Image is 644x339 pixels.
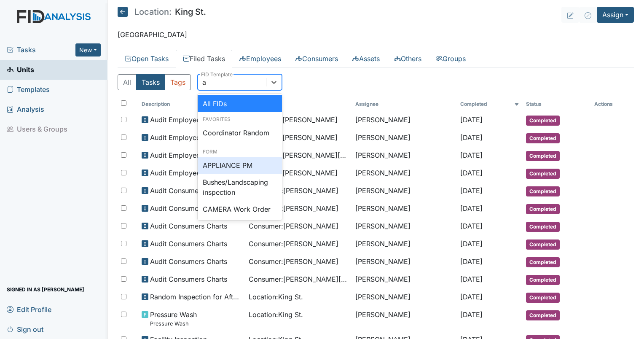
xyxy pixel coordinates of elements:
th: Toggle SortBy [523,97,591,111]
div: Form [198,148,282,156]
span: Audit Employees [150,168,204,178]
span: Completed [526,116,560,126]
a: Assets [345,50,387,67]
span: Audit Consumers Charts [150,186,227,196]
span: Audit Consumers Charts [150,221,227,231]
td: [PERSON_NAME] [352,235,457,253]
th: Assignee [352,97,457,111]
span: Completed [526,310,560,320]
span: Consumer : [PERSON_NAME] [249,221,338,231]
small: Pressure Wash [150,320,197,328]
span: Employee : [PERSON_NAME] [249,168,338,178]
button: Tasks [136,74,165,90]
td: [PERSON_NAME] [352,271,457,288]
span: Audit Consumers Charts [150,239,227,249]
span: Audit Consumers Charts [150,256,227,266]
a: Employees [232,50,288,67]
span: [DATE] [460,275,483,283]
span: [DATE] [460,310,483,319]
span: Location: [134,8,172,16]
td: [PERSON_NAME] [352,253,457,271]
span: Employee : [PERSON_NAME] [249,115,338,125]
span: Audit Employees [150,115,204,125]
button: Tags [165,74,191,90]
a: Others [387,50,429,67]
th: Actions [591,97,633,111]
span: Audit Employees [150,132,204,143]
span: Consumer : [PERSON_NAME][GEOGRAPHIC_DATA] [249,274,349,284]
span: Employee : [PERSON_NAME] [249,132,338,143]
span: [DATE] [460,169,483,177]
div: CAMERA Work Order [198,201,282,218]
td: [PERSON_NAME] [352,147,457,164]
p: [GEOGRAPHIC_DATA] [118,30,634,40]
span: [DATE] [460,239,483,248]
span: [DATE] [460,116,483,124]
span: Templates [7,83,50,96]
input: Toggle All Rows Selected [121,100,126,106]
span: Consumer : [PERSON_NAME] [249,239,338,249]
span: Completed [526,133,560,143]
span: Consumer : [PERSON_NAME] [249,256,338,266]
span: [DATE] [460,222,483,230]
div: Coordinator Random [198,124,282,141]
button: New [75,43,101,56]
span: Completed [526,275,560,285]
a: Consumers [288,50,345,67]
td: [PERSON_NAME] [352,129,457,147]
div: Type filter [118,74,191,90]
span: [DATE] [460,293,483,301]
div: Favorites [198,116,282,123]
span: Completed [526,151,560,161]
th: Toggle SortBy [457,97,523,111]
span: Pressure Wash Pressure Wash [150,309,197,328]
span: [DATE] [460,151,483,159]
span: Consumer : [PERSON_NAME] [249,203,338,213]
span: Location : King St. [249,292,303,302]
span: Completed [526,169,560,179]
span: Edit Profile [7,303,51,316]
span: Audit Employees [150,150,204,160]
span: Units [7,63,34,76]
a: Filed Tasks [176,50,232,67]
span: Consumer : [PERSON_NAME] [249,186,338,196]
div: APPLIANCE PM [198,157,282,174]
td: [PERSON_NAME] [352,182,457,200]
span: Completed [526,293,560,303]
div: Bushes/Landscaping inspection [198,174,282,201]
td: [PERSON_NAME] [352,288,457,306]
span: Analysis [7,103,44,116]
span: [DATE] [460,133,483,142]
button: All [118,74,137,90]
span: [DATE] [460,257,483,266]
span: Signed in as [PERSON_NAME] [7,283,84,296]
span: Completed [526,186,560,196]
th: Toggle SortBy [138,97,245,111]
span: Completed [526,222,560,232]
span: Audit Consumers Charts [150,274,227,284]
span: Completed [526,204,560,214]
td: [PERSON_NAME] [352,111,457,129]
span: [DATE] [460,186,483,195]
span: [DATE] [460,204,483,213]
td: [PERSON_NAME] [352,200,457,218]
a: Groups [429,50,473,67]
button: Assign [597,7,634,23]
td: [PERSON_NAME] [352,218,457,235]
td: [PERSON_NAME] [352,164,457,182]
div: All FIDs [198,95,282,112]
span: Completed [526,257,560,267]
span: Location : King St. [249,309,303,320]
span: Completed [526,239,560,250]
span: Employee : [PERSON_NAME][GEOGRAPHIC_DATA] [249,150,349,160]
td: [PERSON_NAME] [352,306,457,331]
div: Critical Incident Report [198,218,282,234]
a: Tasks [7,45,75,55]
a: Open Tasks [118,50,176,67]
span: Random Inspection for Afternoon [150,292,242,302]
span: Sign out [7,323,43,336]
span: Audit Consumers Charts [150,203,227,213]
th: Toggle SortBy [245,97,352,111]
h5: King St. [118,7,206,17]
